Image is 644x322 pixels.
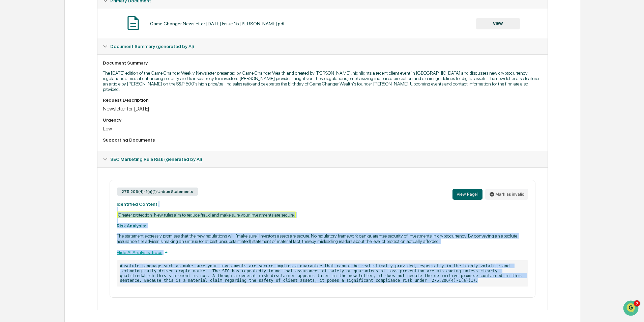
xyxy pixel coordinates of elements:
span: Preclearance [13,120,43,127]
div: Low [103,125,542,132]
span: [DATE] [60,92,74,97]
div: Urgency [103,117,542,123]
span: Document Summary [110,44,194,49]
div: 🗄️ [49,121,54,126]
p: Absolute language such as make sure your investments are secure implies a guarantee that cannot b... [117,260,528,287]
button: View Page1 [452,189,482,200]
span: [PERSON_NAME] [21,92,55,97]
div: Document Summary (generated by AI) [97,54,548,151]
a: 🔎Data Lookup [4,130,45,142]
div: Game Changer Newsletter [DATE] Issue 15 [PERSON_NAME].pdf [150,21,285,26]
div: Past conversations [7,75,45,80]
div: Start new chat [30,52,111,58]
div: Hide AI Analysis Trace [117,249,528,256]
p: The statement expressly promises that the new regulations will "make sure" investors assets are s... [117,233,528,244]
img: Document Icon [125,15,142,31]
div: Supporting Documents [103,137,542,143]
div: We're available if you need us! [30,58,93,64]
img: Ed Schembor [7,85,18,96]
span: Pylon [67,149,82,154]
span: Data Lookup [13,133,42,140]
span: • [56,92,58,97]
button: VIEW [476,18,520,29]
div: 🖐️ [7,121,12,126]
u: (generated by AI) [156,44,194,49]
p: The [DATE] edition of the Game Changer Weekly Newsletter, presented by Game Changer Wealth and cr... [103,70,542,92]
div: Primary Document [97,9,548,38]
div: Newsletter for [DATE] [103,105,542,112]
button: Start new chat [115,54,123,62]
span: SEC Marketing Rule Risk [110,156,202,162]
div: Document Summary [103,60,542,66]
span: Attestations [56,120,84,127]
iframe: Open customer support [622,300,641,318]
div: SEC Marketing Rule Risk (generated by AI) [97,151,548,167]
u: (generated by AI) [164,156,202,162]
div: 275.206(4)-1(a)(1) Untrue Statements [117,188,198,196]
div: Document Summary (generated by AI) [97,38,548,54]
a: Powered byPylon [48,149,82,154]
strong: Identified Content: [117,201,158,207]
a: 🖐️Preclearance [4,117,46,129]
button: Mark as invalid [485,189,528,200]
img: 1746055101610-c473b297-6a78-478c-a979-82029cc54cd1 [7,52,19,64]
img: 6558925923028_b42adfe598fdc8269267_72.jpg [14,52,26,64]
div: Greater protection New rules aim to reduce fraud and make sure your investments are secure. [117,212,296,218]
img: 1746055101610-c473b297-6a78-478c-a979-82029cc54cd1 [13,92,19,98]
strong: Risk Analysis: [117,223,146,228]
button: See all [105,74,123,82]
div: Document Summary (generated by AI) [97,167,548,310]
div: 🔎 [7,133,12,139]
a: 🗄️Attestations [46,117,86,129]
div: Request Description [103,97,542,103]
p: How can we help? [7,14,123,25]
